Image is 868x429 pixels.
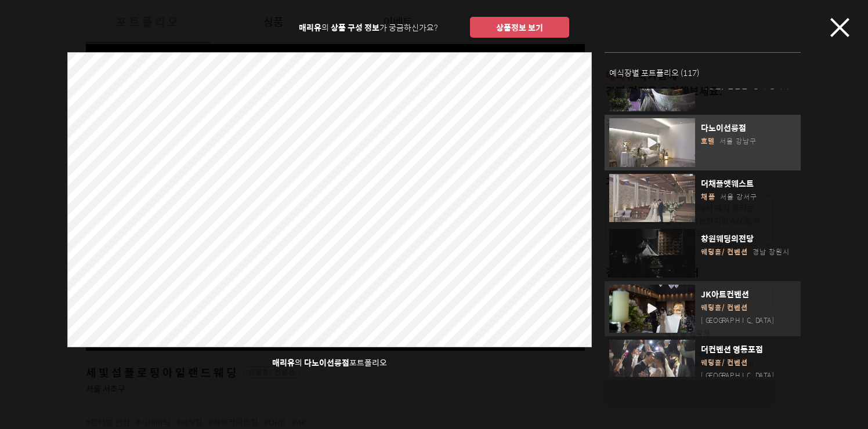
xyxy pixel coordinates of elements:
span: 웨딩홀/컨벤션 [701,302,748,314]
span: [GEOGRAPHIC_DATA] [701,315,777,325]
button: 상품정보 보기 [470,17,569,38]
span: 서울 강남구 [719,136,757,146]
span: 다노이선릉점 [304,356,349,369]
button: 더채플앳웨스트채플서울 강서구 [609,174,796,223]
span: 서울 강서구 [720,191,757,202]
span: 더컨벤션 영등포점 [701,343,795,355]
button: 창원웨딩의전당웨딩홀/컨벤션경남 창원시 [609,229,796,278]
h3: 예식장별 포트폴리오 ( 117 ) [609,67,796,78]
span: JK아트컨벤션 [701,288,795,300]
span: 홈 [37,347,44,356]
a: 설정 [150,329,223,358]
span: 창원웨딩의전당 [701,232,795,244]
span: 채플 [701,191,715,203]
span: 다노이선릉점 [701,122,795,133]
span: 웨딩홀/컨벤션 [701,246,748,258]
span: 호텔 [701,136,715,147]
span: 경남 창원시 [753,246,790,257]
a: 홈 [3,329,77,358]
span: 매리유 [299,21,321,34]
span: 웨딩홀/컨벤션 [701,357,748,369]
p: 의 포트폴리오 [67,357,592,368]
span: [GEOGRAPHIC_DATA] [701,370,777,380]
span: 상품 구성 정보 [331,21,379,34]
button: 더컨벤션 영등포점웨딩홀/컨벤션[GEOGRAPHIC_DATA] [609,340,796,388]
span: 대화 [106,347,120,357]
button: 다노이선릉점호텔서울 강남구 [609,118,796,167]
span: 설정 [179,347,193,356]
h2: 의 가 궁금하신가요? [299,21,437,33]
a: 대화 [77,329,150,358]
span: 매리유 [272,356,295,369]
span: 더채플앳웨스트 [701,177,795,189]
button: JK아트컨벤션웨딩홀/컨벤션[GEOGRAPHIC_DATA] [609,285,796,333]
